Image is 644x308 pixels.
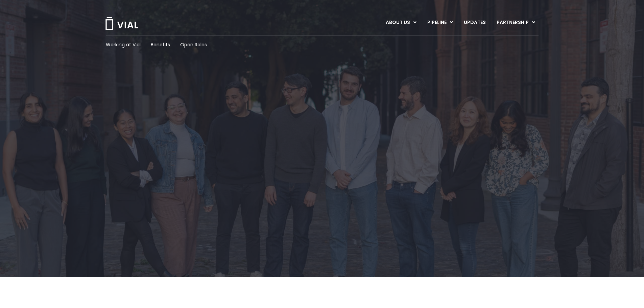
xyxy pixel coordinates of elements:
[180,41,207,48] a: Open Roles
[105,17,139,30] img: Vial Logo
[106,41,141,48] a: Working at Vial
[491,17,541,28] a: PARTNERSHIPMenu Toggle
[458,17,491,28] a: UPDATES
[380,17,422,28] a: ABOUT USMenu Toggle
[422,17,458,28] a: PIPELINEMenu Toggle
[151,41,170,48] a: Benefits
